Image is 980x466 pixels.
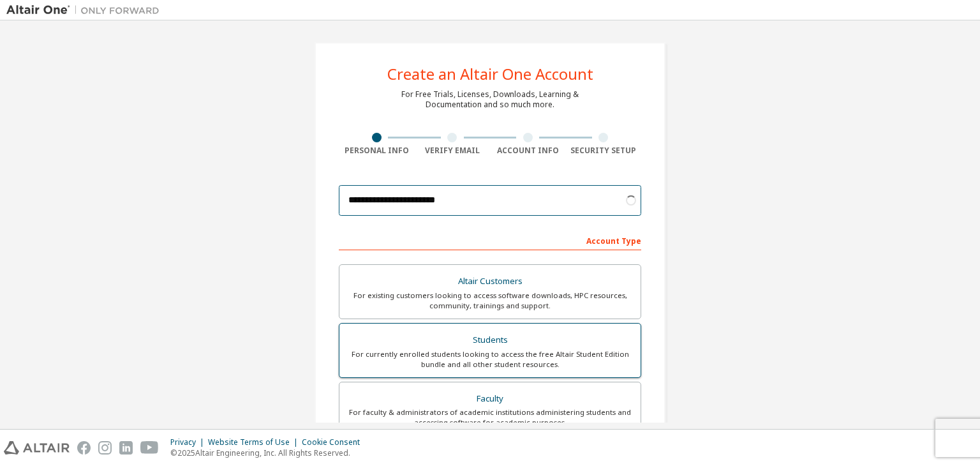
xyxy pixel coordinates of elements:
div: For faculty & administrators of academic institutions administering students and accessing softwa... [347,407,633,428]
img: facebook.svg [77,441,91,455]
div: Cookie Consent [302,437,367,447]
div: Privacy [170,437,208,447]
p: © 2025 Altair Engineering, Inc. All Rights Reserved. [170,447,367,458]
div: For Free Trials, Licenses, Downloads, Learning & Documentation and so much more. [401,89,579,110]
div: Personal Info [339,146,415,156]
div: Altair Customers [347,273,633,290]
div: Faculty [347,390,633,408]
div: Website Terms of Use [208,437,302,447]
img: altair_logo.svg [4,441,70,455]
div: For existing customers looking to access software downloads, HPC resources, community, trainings ... [347,290,633,311]
img: youtube.svg [140,441,159,455]
div: Account Type [339,230,641,250]
div: For currently enrolled students looking to access the free Altair Student Edition bundle and all ... [347,349,633,370]
div: Security Setup [566,146,642,156]
img: instagram.svg [98,441,112,455]
div: Verify Email [415,146,491,156]
div: Students [347,331,633,349]
img: linkedin.svg [119,441,133,455]
div: Account Info [490,146,566,156]
img: Altair One [6,4,166,17]
div: Create an Altair One Account [387,66,593,82]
